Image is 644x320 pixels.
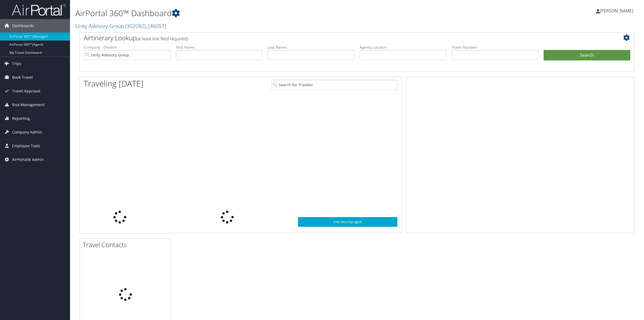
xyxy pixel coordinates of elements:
label: Ticket Number: [452,45,538,50]
h2: Airtinerary Lookup [84,33,584,42]
h1: AirPortal 360™ Dashboard [75,8,451,19]
h2: Travel Contacts [83,240,171,249]
label: Agency Locator: [360,45,446,50]
span: Travel Approval [12,84,40,98]
span: , [ 46051 ] [146,22,166,30]
h1: Traveling [DATE] [84,78,143,89]
span: [PERSON_NAME] [600,8,633,14]
label: Company - Division: [84,45,170,50]
span: Risk Management [12,98,44,112]
span: Trips [12,57,21,70]
a: [PERSON_NAME] [596,3,639,19]
span: Employee Tools [12,139,40,153]
button: Search [544,50,630,61]
a: View SecurityLogic® [298,217,397,227]
span: Dashboards [12,19,34,33]
label: Last Name: [268,45,354,50]
span: Reporting [12,112,30,125]
span: AirPortal® Admin [12,153,44,166]
span: Book Travel [12,71,33,84]
span: Company Admin [12,125,42,139]
img: airportal-logo.png [12,3,66,16]
span: (at least one field required) [136,36,188,42]
label: First Name: [176,45,262,50]
span: ( 302092 ) [125,22,146,30]
a: Unity Advisory Group [75,22,166,30]
input: Search for Traveler [271,80,397,90]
